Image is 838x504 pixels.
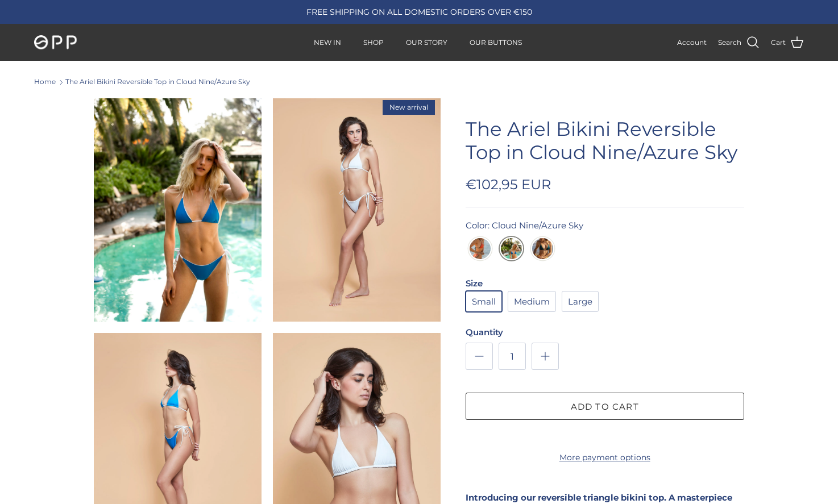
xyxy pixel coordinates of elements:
[353,25,394,60] a: SHOP
[528,235,557,263] a: Golden Hour/Deep Sea
[396,25,458,60] a: OUR STORY
[532,238,553,266] img: Golden Hour/Deep Sea
[568,297,592,306] span: Large
[499,343,526,370] input: Quantity
[466,235,495,263] a: Black Sand/Coral Reef
[501,238,522,266] img: Cloud Nine/Azure Sky
[466,343,493,370] a: Decrease quantity
[532,343,559,370] a: Increase quantity
[466,277,483,289] legend: Size
[466,453,744,463] a: More payment options
[466,219,744,232] div: Color: Cloud Nine/Azure Sky
[252,7,586,17] div: FREE SHIPPING ON ALL DOMESTIC ORDERS OVER €150
[718,37,741,48] span: Search
[470,238,491,266] img: Black Sand/Coral Reef
[497,235,526,263] a: Cloud Nine/Azure Sky
[34,35,77,50] img: OPP Swimwear
[771,35,804,50] a: Cart
[304,25,351,60] a: NEW IN
[65,77,250,86] a: The Ariel Bikini Reversible Top in Cloud Nine/Azure Sky
[466,118,744,164] h1: The Ariel Bikini Reversible Top in Cloud Nine/Azure Sky
[472,297,496,306] span: Small
[466,326,744,338] label: Quantity
[718,35,760,50] a: Search
[466,176,551,193] span: €102,95 EUR
[677,37,707,48] a: Account
[459,25,532,60] a: OUR BUTTONS
[514,297,550,306] span: Medium
[34,77,804,87] nav: Breadcrumbs
[771,37,786,48] span: Cart
[34,77,56,86] a: Home
[466,393,744,420] button: Add to cart
[170,25,666,60] div: Primary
